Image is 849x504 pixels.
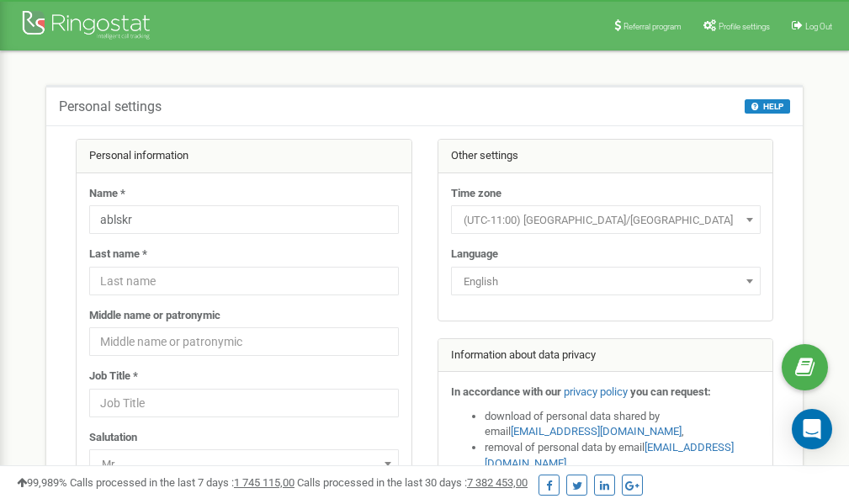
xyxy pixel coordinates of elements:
li: download of personal data shared by email , [485,409,761,440]
u: 1 745 115,00 [234,476,294,489]
strong: you can request: [630,385,711,398]
span: 99,989% [17,476,67,489]
div: Personal information [77,140,411,173]
input: Middle name or patronymic [89,327,399,356]
span: (UTC-11:00) Pacific/Midway [457,209,755,232]
span: Calls processed in the last 30 days : [297,476,528,489]
div: Open Intercom Messenger [792,409,832,449]
strong: In accordance with our [451,385,561,398]
span: Mr. [89,449,399,478]
label: Salutation [89,430,137,446]
label: Job Title * [89,369,138,385]
span: (UTC-11:00) Pacific/Midway [451,205,761,234]
span: Mr. [95,453,393,476]
div: Other settings [438,140,773,173]
span: English [457,270,755,294]
input: Job Title [89,389,399,417]
u: 7 382 453,00 [467,476,528,489]
label: Middle name or patronymic [89,308,220,324]
label: Name * [89,186,125,202]
input: Last name [89,267,399,295]
a: [EMAIL_ADDRESS][DOMAIN_NAME] [511,425,682,438]
label: Last name * [89,247,147,263]
span: Profile settings [719,22,770,31]
span: Calls processed in the last 7 days : [70,476,294,489]
input: Name [89,205,399,234]
label: Language [451,247,498,263]
span: English [451,267,761,295]
label: Time zone [451,186,501,202]
span: Log Out [805,22,832,31]
a: privacy policy [564,385,628,398]
button: HELP [745,99,790,114]
li: removal of personal data by email , [485,440,761,471]
span: Referral program [623,22,682,31]
h5: Personal settings [59,99,162,114]
div: Information about data privacy [438,339,773,373]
